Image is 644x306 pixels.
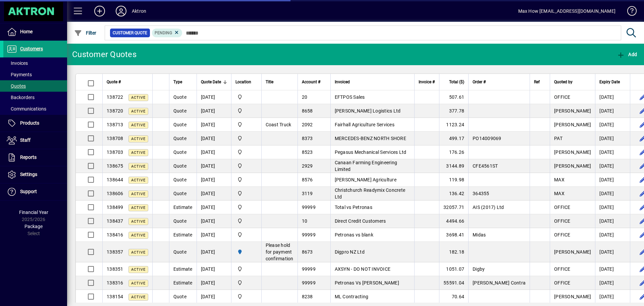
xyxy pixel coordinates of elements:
[131,164,146,169] span: Active
[7,106,46,112] span: Communications
[20,46,43,51] span: Customers
[595,228,630,242] td: [DATE]
[599,78,620,86] span: Expiry Date
[595,214,630,228] td: [DATE]
[173,136,186,141] span: Quote
[3,115,67,132] a: Products
[132,6,146,16] div: Aktron
[554,136,562,141] span: PAT
[622,1,636,23] a: Knowledge Base
[302,78,326,86] div: Account #
[473,163,498,169] span: CFE4561ST
[595,159,630,173] td: [DATE]
[131,123,146,127] span: Active
[173,163,186,169] span: Quote
[554,191,565,196] span: MAX
[595,104,630,118] td: [DATE]
[3,57,67,69] a: Invoices
[107,136,123,141] span: 138708
[107,149,123,155] span: 138703
[595,90,630,104] td: [DATE]
[335,266,391,272] span: AXSYN - DO NOT INVOICE
[7,95,35,100] span: Backorders
[197,132,231,145] td: [DATE]
[449,78,464,86] span: Total ($)
[3,103,67,115] a: Communications
[20,155,37,160] span: Reports
[235,231,257,238] span: Central
[439,214,468,228] td: 4494.66
[107,177,123,182] span: 138644
[554,294,591,299] span: [PERSON_NAME]
[131,250,146,255] span: Active
[302,149,313,155] span: 8523
[302,232,316,237] span: 99999
[131,178,146,182] span: Active
[439,228,468,242] td: 3698.41
[439,90,468,104] td: 507.61
[197,90,231,104] td: [DATE]
[554,280,571,286] span: OFFICE
[554,266,571,272] span: OFFICE
[173,94,186,100] span: Quote
[554,177,565,182] span: MAX
[197,276,231,290] td: [DATE]
[72,49,137,60] div: Customer Quotes
[201,78,221,86] span: Quote Date
[7,60,28,66] span: Invoices
[554,205,571,210] span: OFFICE
[3,183,67,200] a: Support
[235,190,257,197] span: Central
[302,108,313,114] span: 8658
[235,135,257,142] span: Central
[107,266,123,272] span: 138351
[615,48,639,60] button: Add
[335,249,365,255] span: Digpro NZ Ltd
[266,78,273,86] span: Title
[554,232,571,237] span: OFFICE
[197,214,231,228] td: [DATE]
[7,83,26,89] span: Quotes
[439,187,468,201] td: 136.42
[439,173,468,187] td: 119.98
[595,242,630,262] td: [DATE]
[439,145,468,159] td: 176.26
[554,149,591,155] span: [PERSON_NAME]
[302,205,316,210] span: 99999
[473,232,486,237] span: Midas
[302,191,313,196] span: 3119
[302,249,313,255] span: 8673
[3,166,67,183] a: Settings
[107,78,121,86] span: Quote #
[439,262,468,276] td: 1051.07
[107,78,148,86] div: Quote #
[595,201,630,214] td: [DATE]
[302,94,308,100] span: 20
[302,280,316,286] span: 99999
[173,78,182,86] span: Type
[72,27,98,39] button: Filter
[197,290,231,304] td: [DATE]
[107,108,123,114] span: 138720
[3,24,67,40] a: Home
[173,205,193,210] span: Estimate
[302,136,313,141] span: 8373
[439,104,468,118] td: 377.78
[173,232,193,237] span: Estimate
[24,224,43,229] span: Package
[197,228,231,242] td: [DATE]
[518,6,615,16] div: Max How [EMAIL_ADDRESS][DOMAIN_NAME]
[20,29,33,34] span: Home
[439,201,468,214] td: 32057.71
[554,249,591,255] span: [PERSON_NAME]
[302,294,313,299] span: 8238
[173,218,186,224] span: Quote
[439,242,468,262] td: 182.18
[107,232,123,237] span: 138416
[335,136,406,141] span: MERCEDES-BENZ NORTH SHORE
[197,187,231,201] td: [DATE]
[131,267,146,272] span: Active
[335,160,397,172] span: Canaan Farming Engineering Limited
[235,217,257,225] span: Central
[131,137,146,141] span: Active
